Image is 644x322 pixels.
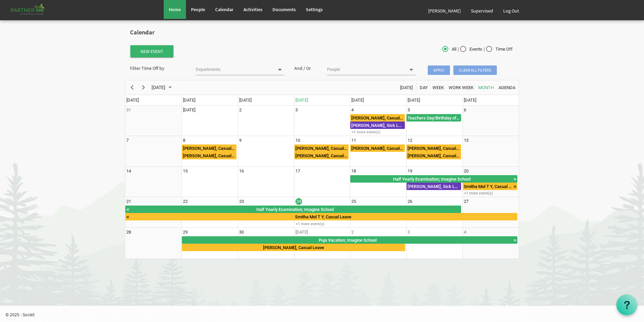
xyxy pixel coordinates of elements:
[183,137,185,144] div: Monday, September 8, 2025
[407,114,461,122] div: Teachers Day/Birthday of Prophet Mohammad Begin From Friday, September 5, 2025 at 12:00:00 AM GMT...
[407,152,461,159] div: [PERSON_NAME], Casual Leave
[182,244,405,251] div: Ariga Raveendra, Casual Leave Begin From Monday, September 29, 2025 at 12:00:00 AM GMT-07:00 Ends...
[196,65,273,74] input: Departments
[448,83,475,91] button: Work Week
[295,145,349,152] div: [PERSON_NAME], Casual Leave
[351,122,405,129] div: [PERSON_NAME], Sick Leave
[351,176,513,182] div: Half Yearly Examination; Imagine School
[125,65,191,72] div: Filter Time Off by
[431,83,445,91] button: Week
[388,45,519,54] div: | |
[408,98,420,103] span: [DATE]
[408,229,410,236] div: Friday, October 3, 2025
[126,80,138,95] div: previous period
[239,168,244,175] div: Tuesday, September 16, 2025
[128,83,137,91] button: Previous
[351,98,364,103] span: [DATE]
[215,6,233,12] span: Calendar
[351,107,354,113] div: Thursday, September 4, 2025
[350,114,405,122] div: Manasi Kabi, Casual Leave Begin From Thursday, September 4, 2025 at 12:00:00 AM GMT-07:00 Ends At...
[295,98,308,103] span: [DATE]
[183,107,195,113] div: Monday, September 1, 2025
[125,80,519,259] schedule: of September 2025
[272,6,296,12] span: Documents
[351,145,405,152] div: [PERSON_NAME], Casual Leave
[239,198,244,205] div: Tuesday, September 23, 2025
[399,83,414,91] button: Today
[191,6,205,12] span: People
[432,83,445,92] span: Week
[183,168,188,175] div: Monday, September 15, 2025
[419,83,429,91] button: Day
[306,6,323,12] span: Settings
[182,237,513,243] div: Puja Vacation; Imagine School
[139,83,148,91] button: Next
[295,152,349,159] div: [PERSON_NAME], Casual Leave
[182,145,236,152] div: [PERSON_NAME], Casual Leave
[239,229,244,236] div: Tuesday, September 30, 2025
[295,229,308,236] div: Wednesday, October 1, 2025
[125,213,517,220] div: Smitha Mol T Y, Casual Leave Begin From Saturday, September 20, 2025 at 12:00:00 AM GMT-07:00 End...
[407,183,461,190] div: [PERSON_NAME], Sick Leave
[351,168,356,175] div: Thursday, September 18, 2025
[423,1,466,20] a: [PERSON_NAME]
[448,83,474,92] span: Work Week
[183,229,188,236] div: Monday, September 29, 2025
[182,144,236,152] div: Manasi Kabi, Casual Leave Begin From Monday, September 8, 2025 at 12:00:00 AM GMT-07:00 Ends At M...
[125,206,461,213] div: Half Yearly Examination Begin From Thursday, September 18, 2025 at 12:00:00 AM GMT-07:00 Ends At ...
[351,198,356,205] div: Thursday, September 25, 2025
[183,198,188,205] div: Monday, September 22, 2025
[130,29,514,36] h2: Calendar
[151,83,175,91] button: September 2025
[408,137,412,144] div: Friday, September 12, 2025
[466,1,498,20] a: Supervised
[407,145,461,152] div: [PERSON_NAME], Casual Leave
[477,83,495,91] button: Month
[407,183,461,190] div: Manasi Kabi, Sick Leave Begin From Friday, September 19, 2025 at 12:00:00 AM GMT-07:00 Ends At Fr...
[126,137,129,144] div: Sunday, September 7, 2025
[239,107,241,113] div: Tuesday, September 2, 2025
[126,198,131,205] div: Sunday, September 21, 2025
[350,144,405,152] div: Jasaswini Samanta, Casual Leave Begin From Thursday, September 11, 2025 at 12:00:00 AM GMT-07:00 ...
[478,83,494,92] span: Month
[471,8,493,14] span: Supervised
[407,152,461,159] div: Manasi Kabi, Casual Leave Begin From Friday, September 12, 2025 at 12:00:00 AM GMT-07:00 Ends At ...
[351,114,405,121] div: [PERSON_NAME], Casual Leave
[239,98,252,103] span: [DATE]
[294,152,349,159] div: Manasi Kabi, Casual Leave Begin From Wednesday, September 10, 2025 at 12:00:00 AM GMT-07:00 Ends ...
[239,137,241,144] div: Tuesday, September 9, 2025
[408,107,410,113] div: Friday, September 5, 2025
[497,83,517,91] button: Agenda
[295,137,300,144] div: Wednesday, September 10, 2025
[126,229,131,236] div: Sunday, September 28, 2025
[294,144,349,152] div: Deepti Mayee Nayak, Casual Leave Begin From Wednesday, September 10, 2025 at 12:00:00 AM GMT-07:0...
[498,83,516,92] span: Agenda
[130,45,173,57] button: New Event
[486,46,513,52] span: Time Off
[182,244,405,251] div: [PERSON_NAME], Casual Leave
[464,168,469,175] div: Saturday, September 20, 2025
[295,107,298,113] div: Wednesday, September 3, 2025
[126,107,131,113] div: Sunday, August 31, 2025
[407,144,461,152] div: Deepti Mayee Nayak, Casual Leave Begin From Friday, September 12, 2025 at 12:00:00 AM GMT-07:00 E...
[399,83,413,92] span: [DATE]
[442,46,456,52] span: All
[350,122,405,129] div: Priti Pall, Sick Leave Begin From Thursday, September 4, 2025 at 12:00:00 AM GMT-07:00 Ends At Th...
[126,98,139,103] span: [DATE]
[327,65,405,74] input: People
[453,65,497,75] span: Clear all filters
[295,198,302,205] div: Wednesday, September 24, 2025
[463,183,513,190] div: Smitha Mol T Y, Casual Leave
[169,6,181,12] span: Home
[428,65,450,75] span: Apply
[464,137,469,144] div: Saturday, September 13, 2025
[182,152,236,159] div: [PERSON_NAME], Casual Leave
[130,213,517,220] div: Smitha Mol T Y, Casual Leave
[408,168,412,175] div: Friday, September 19, 2025
[183,98,195,103] span: [DATE]
[350,130,406,135] div: +1 more event(s)
[182,152,236,159] div: Deepti Mayee Nayak, Casual Leave Begin From Monday, September 8, 2025 at 12:00:00 AM GMT-07:00 En...
[149,80,176,95] div: September 2025
[182,236,518,244] div: Puja Vacation Begin From Monday, September 29, 2025 at 12:00:00 AM GMT-07:00 Ends At Wednesday, O...
[244,6,262,12] span: Activities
